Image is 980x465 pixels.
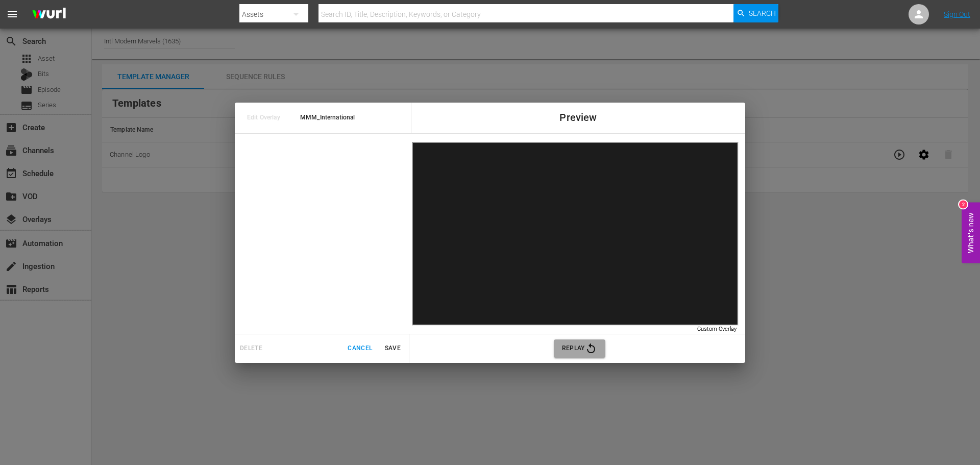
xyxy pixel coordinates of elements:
[554,339,605,358] button: Replay
[24,3,73,27] img: ans4CAIJ8jUAAAAAAAAAAAAAAAAAAAAAAAAgQb4GAAAAAAAAAAAAAAAAAAAAAAAAJMjXAAAAAAAAAAAAAAAAAAAAAAAAgAT5G...
[749,4,776,22] span: Search
[247,112,285,124] span: Edit Overlay
[959,200,967,208] div: 2
[697,325,737,333] div: Custom Overlay
[559,112,597,124] span: Preview
[344,340,376,357] button: Cancel
[376,340,409,357] button: Save
[6,8,18,20] span: menu
[962,202,980,263] button: Open Feedback Widget
[944,10,970,18] a: Sign Out
[380,343,405,354] span: Save
[300,112,414,124] span: MMM_International
[348,343,372,354] span: Cancel
[562,342,597,355] span: Replay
